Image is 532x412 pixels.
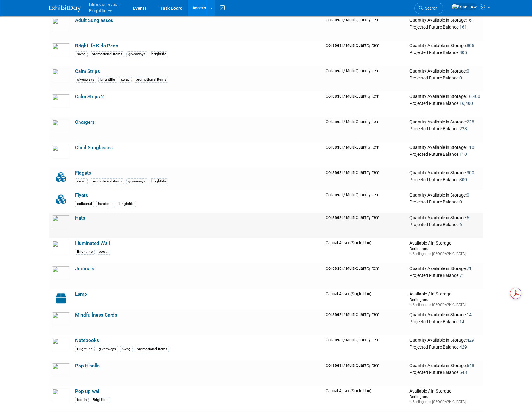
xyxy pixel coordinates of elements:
td: Collateral / Multi-Quantity Item [323,335,407,360]
td: Collateral / Multi-Quantity Item [323,360,407,386]
div: brightlife [150,51,168,57]
a: Brightlife Kids Pens [75,43,118,49]
div: promotional items [90,178,124,184]
div: giveaways [126,178,147,184]
div: Projected Future Balance: [409,74,480,81]
td: Collateral / Multi-Quantity Item [323,168,407,190]
td: Collateral / Multi-Quantity Item [323,213,407,238]
span: 16,400 [467,94,480,99]
span: 0 [467,68,469,73]
span: 161 [467,18,474,23]
div: collateral [75,201,94,207]
span: 0 [467,192,469,198]
a: Calm Strips 2 [75,94,104,100]
div: Projected Future Balance: [409,369,480,376]
div: Projected Future Balance: [409,272,480,279]
a: Mindfullness Cards [75,312,117,318]
div: booth [75,397,89,403]
div: Quantity Available in Storage: [409,312,480,318]
span: 14 [467,312,472,317]
div: Quantity Available in Storage: [409,145,480,150]
div: Quantity Available in Storage: [409,68,480,74]
span: 648 [467,363,474,368]
img: Brian Lew [452,3,477,10]
span: 6 [459,222,462,227]
div: Projected Future Balance: [409,221,480,228]
img: Capital-Asset-Icon-2.png [52,291,70,305]
span: Search [423,6,437,11]
a: Search [414,3,443,14]
span: 14 [459,319,464,324]
div: Projected Future Balance: [409,23,480,30]
a: Illuminated Wall [75,241,110,246]
div: Projected Future Balance: [409,125,480,132]
div: Quantity Available in Storage: [409,215,480,221]
span: Inline Connection [89,1,120,8]
div: booth [97,249,110,255]
a: Calm Strips [75,68,100,74]
td: Collateral / Multi-Quantity Item [323,117,407,142]
span: 110 [467,145,474,150]
div: Quantity Available in Storage: [409,94,480,100]
div: Projected Future Balance: [409,49,480,56]
div: giveaways [97,346,118,352]
a: Pop up wall [75,388,101,394]
div: brightlife [98,77,117,83]
td: Collateral / Multi-Quantity Item [323,66,407,91]
div: promotional items [90,51,124,57]
td: Collateral / Multi-Quantity Item [323,142,407,168]
div: Quantity Available in Storage: [409,192,480,198]
span: 161 [459,24,467,30]
a: Flyers [75,192,88,198]
div: Projected Future Balance: [409,150,480,157]
div: promotional items [135,346,169,352]
img: Collateral-Icon-2.png [52,192,70,206]
span: 228 [459,126,467,131]
span: 429 [467,338,474,343]
td: Collateral / Multi-Quantity Item [323,190,407,213]
td: Collateral / Multi-Quantity Item [323,91,407,117]
span: 805 [467,43,474,48]
div: Quantity Available in Storage: [409,338,480,343]
div: Burlingame [409,297,480,302]
a: Child Sunglasses [75,145,113,150]
span: 71 [459,273,464,278]
div: Available / In-Storage [409,291,480,297]
td: Collateral / Multi-Quantity Item [323,41,407,66]
img: Collateral-Icon-2.png [52,170,70,184]
div: Quantity Available in Storage: [409,119,480,125]
a: Pop it balls [75,363,100,369]
a: Journals [75,266,94,272]
a: Chargers [75,119,95,125]
div: swag [119,77,132,83]
span: 300 [459,177,467,182]
span: 110 [459,152,467,157]
td: Collateral / Multi-Quantity Item [323,310,407,335]
td: Collateral / Multi-Quantity Item [323,15,407,41]
a: Notebooks [75,338,99,343]
div: Quantity Available in Storage: [409,170,480,176]
a: Adult Sunglasses [75,18,113,23]
img: ExhibitDay [49,5,81,12]
div: Brightline [75,249,95,255]
div: Burlingame [409,246,480,252]
span: 648 [459,370,467,375]
div: Burlingame, [GEOGRAPHIC_DATA] [409,252,480,256]
div: Quantity Available in Storage: [409,266,480,272]
div: Quantity Available in Storage: [409,43,480,49]
div: Brightline [91,397,110,403]
div: Available / In-Storage [409,388,480,394]
td: Capital Asset (Single-Unit) [323,289,407,310]
span: 228 [467,119,474,124]
td: Collateral / Multi-Quantity Item [323,263,407,289]
div: swag [75,178,88,184]
span: 805 [459,50,467,55]
span: 6 [467,215,469,220]
div: brightlife [118,201,136,207]
div: Burlingame [409,394,480,399]
div: Brightline [75,346,95,352]
a: Hats [75,215,85,221]
td: Capital Asset (Single-Unit) [323,386,407,411]
div: Quantity Available in Storage: [409,18,480,23]
div: promotional items [134,77,168,83]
